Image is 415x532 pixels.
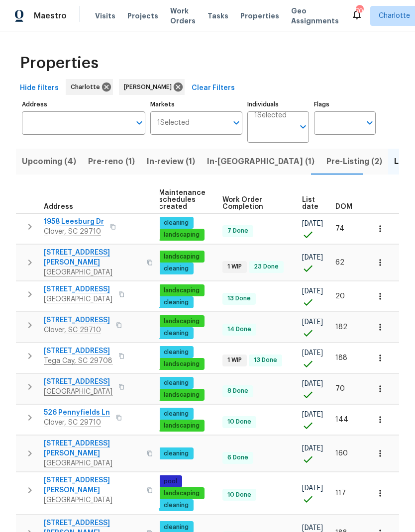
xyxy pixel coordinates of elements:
span: 7 Done [223,227,252,235]
span: landscaping [160,253,204,261]
button: Open [296,120,310,134]
span: landscaping [160,391,204,399]
span: [DATE] [302,485,323,492]
span: 20 [335,293,345,300]
span: Properties [20,58,99,68]
span: landscaping [160,489,204,498]
span: [DATE] [302,254,323,261]
div: [PERSON_NAME] [119,79,185,95]
span: 117 [335,490,346,497]
span: cleaning [160,449,193,458]
span: pool [160,477,181,486]
button: Clear Filters [188,79,239,97]
span: [DATE] [302,445,323,452]
div: Charlotte [66,79,113,95]
span: 1 Selected [157,119,190,127]
span: 182 [335,324,347,331]
span: Hide filters [20,82,59,94]
span: 160 [335,450,348,457]
span: 144 [335,416,348,423]
span: Work Order Completion [222,196,285,210]
span: cleaning [160,501,193,510]
span: cleaning [160,219,193,227]
span: 10 Done [223,418,255,426]
span: [DATE] [302,380,323,387]
span: landscaping [160,286,204,295]
span: 74 [335,225,344,232]
span: Charlotte [71,82,104,92]
span: Upcoming (4) [22,155,76,169]
span: cleaning [160,265,193,273]
span: DOM [335,203,352,210]
span: Maestro [34,11,67,21]
span: cleaning [160,298,193,307]
button: Open [229,116,243,130]
span: cleaning [160,379,193,387]
span: 8 Done [223,387,252,395]
span: 14 Done [223,325,255,334]
span: Properties [240,11,279,21]
span: [DATE] [302,411,323,418]
span: cleaning [160,348,193,356]
span: Visits [95,11,115,21]
span: In-[GEOGRAPHIC_DATA] (1) [207,155,314,169]
span: cleaning [160,329,193,338]
label: Markets [150,101,243,107]
span: 1 Selected [254,111,287,120]
button: Open [363,116,377,130]
label: Flags [314,101,376,107]
span: List date [302,196,318,210]
span: 1 WIP [223,356,246,364]
span: 23 Done [250,263,283,271]
span: landscaping [160,231,204,239]
span: Tasks [207,12,228,19]
span: 10 Done [223,491,255,499]
span: 62 [335,259,344,266]
span: [PERSON_NAME] [124,82,176,92]
span: Work Orders [170,6,196,26]
span: cleaning [160,523,193,532]
span: 188 [335,355,347,361]
button: Open [132,116,146,130]
span: Address [44,203,73,210]
span: Geo Assignments [291,6,339,26]
span: 13 Done [250,356,281,364]
span: [DATE] [302,350,323,356]
span: In-review (1) [147,155,195,169]
span: Clear Filters [192,82,235,94]
span: 70 [335,385,345,392]
span: 6 Done [223,453,252,462]
span: [DATE] [302,525,323,532]
span: [DATE] [302,220,323,227]
span: Pre-Listing (2) [326,155,382,169]
span: 1 WIP [223,263,246,271]
span: [DATE] [302,319,323,326]
label: Individuals [247,101,309,107]
span: 13 Done [223,294,255,303]
label: Address [22,101,145,107]
span: landscaping [160,360,204,368]
span: landscaping [160,422,204,430]
span: Charlotte [379,11,410,21]
span: Pre-reno (1) [88,155,135,169]
span: [DATE] [302,288,323,295]
button: Hide filters [16,79,63,97]
span: cleaning [160,410,193,418]
div: 70 [356,6,363,16]
span: landscaping [160,317,204,326]
span: Projects [127,11,158,21]
span: Maintenance schedules created [159,189,206,210]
